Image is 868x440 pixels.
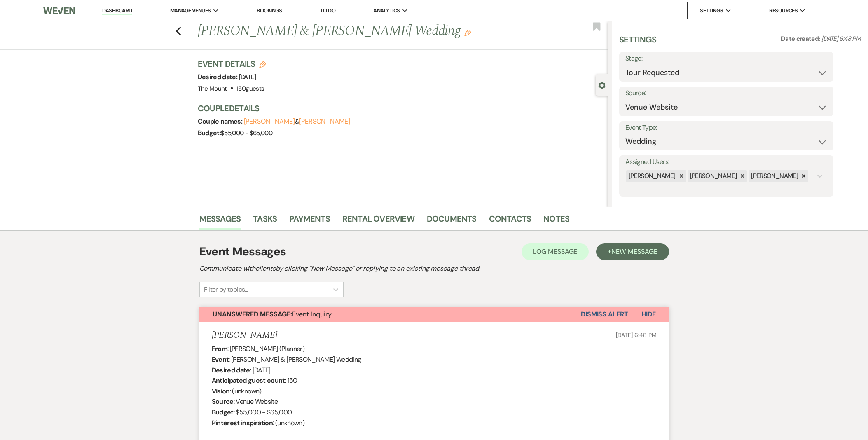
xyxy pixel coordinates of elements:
[769,7,798,15] span: Resources
[289,212,330,230] a: Payments
[236,84,264,93] span: 150 guests
[213,310,332,318] span: Event Inquiry
[700,7,723,15] span: Settings
[373,7,400,15] span: Analytics
[212,408,234,417] b: Budget
[533,247,577,256] span: Log Message
[543,212,569,230] a: Notes
[239,73,256,81] span: [DATE]
[253,212,277,230] a: Tasks
[212,376,285,385] b: Anticipated guest count
[598,81,606,89] button: Close lead details
[221,129,272,137] span: $55,000 - $65,000
[688,170,738,182] div: [PERSON_NAME]
[199,264,669,274] h2: Communicate with clients by clicking "New Message" or replying to an existing message thread.
[213,310,292,318] strong: Unanswered Message:
[198,84,227,93] span: The Mount
[198,73,239,81] span: Desired date:
[342,212,414,230] a: Rental Overview
[821,35,861,43] span: [DATE] 6:48 PM
[199,307,581,322] button: Unanswered Message:Event Inquiry
[244,118,295,125] button: [PERSON_NAME]
[611,247,657,256] span: New Message
[625,53,827,65] label: Stage:
[320,7,335,14] a: To Do
[198,117,244,126] span: Couple names:
[749,170,799,182] div: [PERSON_NAME]
[581,307,628,322] button: Dismiss Alert
[596,243,669,260] button: +New Message
[199,243,286,260] h1: Event Messages
[299,118,350,125] button: [PERSON_NAME]
[489,212,531,230] a: Contacts
[257,7,282,14] a: Bookings
[43,2,75,19] img: Weven Logo
[781,35,821,43] span: Date created:
[212,397,234,406] b: Source
[641,310,656,318] span: Hide
[628,307,669,322] button: Hide
[198,21,522,41] h1: [PERSON_NAME] & [PERSON_NAME] Wedding
[212,366,250,374] b: Desired date
[204,285,248,295] div: Filter by topics...
[198,129,221,137] span: Budget:
[427,212,477,230] a: Documents
[199,212,241,230] a: Messages
[625,87,827,99] label: Source:
[616,331,656,339] span: [DATE] 6:48 PM
[212,419,273,427] b: Pinterest inspiration
[102,7,132,15] a: Dashboard
[212,344,227,353] b: From
[522,243,589,260] button: Log Message
[212,330,277,341] h5: [PERSON_NAME]
[170,7,211,15] span: Manage Venues
[625,122,827,134] label: Event Type:
[626,170,677,182] div: [PERSON_NAME]
[244,117,350,126] span: &
[625,156,827,168] label: Assigned Users:
[464,29,471,36] button: Edit
[212,355,229,364] b: Event
[212,387,230,396] b: Vision
[198,58,266,70] h3: Event Details
[198,103,599,114] h3: Couple Details
[619,34,657,52] h3: Settings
